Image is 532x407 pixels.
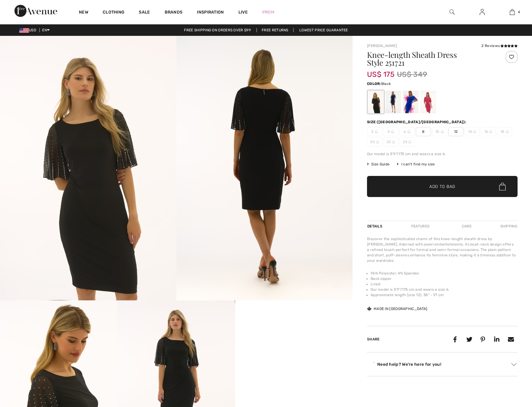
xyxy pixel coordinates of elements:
[262,9,274,15] a: Prom
[371,292,518,298] li: Approximate length (size 12): 38" - 97 cm
[499,221,518,232] div: Shipping
[367,82,381,86] span: Color:
[383,127,398,136] span: 4
[367,119,468,125] div: Size ([GEOGRAPHIC_DATA]/[GEOGRAPHIC_DATA]):
[367,44,397,48] a: [PERSON_NAME]
[457,221,477,232] div: Care
[368,91,384,113] div: Black
[475,8,490,16] a: Sign In
[294,28,353,32] a: Lowest Price Guarantee
[499,183,506,190] img: Bag.svg
[179,28,256,32] a: Free shipping on orders over $99
[391,130,394,133] img: ring-m.svg
[480,8,485,16] img: My Info
[489,130,492,133] img: ring-m.svg
[367,161,390,167] span: Size Guide
[371,276,518,281] li: Back zipper
[432,127,447,136] span: 10
[392,140,395,143] img: ring-m.svg
[367,127,382,136] span: 2
[238,9,248,15] a: Live
[448,127,463,136] span: 12
[510,8,515,16] img: My Bag
[367,176,518,197] button: Add to Bag
[14,5,57,17] img: 1ère Avenue
[481,43,518,49] div: 2 Reviews
[367,306,428,312] div: Made in [GEOGRAPHIC_DATA]
[406,221,434,232] div: Features
[518,9,520,15] span: 4
[403,91,418,113] div: Royal Sapphire 163
[367,360,518,369] div: Need help? We're here for you!
[139,10,150,16] a: Sale
[407,130,410,133] img: ring-m.svg
[367,337,380,341] span: Share
[367,64,394,79] span: US$ 175
[473,130,476,133] img: ring-m.svg
[397,69,427,80] span: US$ 349
[42,28,50,32] span: EN
[103,10,124,16] a: Clothing
[367,236,518,263] div: Discover the sophisticated charm of this knee-length sheath dress by [PERSON_NAME]. Adorned with ...
[375,130,378,133] img: ring-m.svg
[371,271,518,276] li: 96% Polyester, 4% Spandex
[367,221,384,232] div: Details
[481,127,496,136] span: 16
[506,130,509,133] img: ring-m.svg
[371,287,518,292] li: Our model is 5'9"/175 cm and wears a size 6.
[450,8,455,16] img: search the website
[367,151,518,157] div: Our model is 5'9"/175 cm and wears a size 6.
[367,51,493,67] h1: Knee-length Sheath Dress Style 251721
[381,82,391,86] span: Black
[176,36,353,300] img: Knee-Length Sheath Dress Style 251721. 2
[416,127,431,136] span: 8
[397,161,435,167] div: I can't find my size
[235,300,353,359] video: Your browser does not support the video tag.
[497,127,512,136] span: 18
[385,91,401,113] div: Midnight Blue
[165,10,183,16] a: Brands
[19,28,39,32] span: USD
[420,91,436,113] div: Geranium
[408,140,411,143] img: ring-m.svg
[429,183,455,190] span: Add to Bag
[371,281,518,287] li: Lined
[497,8,527,16] a: 4
[400,137,415,146] span: 24
[465,127,480,136] span: 14
[511,363,517,366] img: Arrow2.svg
[383,137,398,146] span: 22
[197,10,224,16] span: Inspiration
[19,28,29,33] img: US Dollar
[367,137,382,146] span: 20
[376,140,379,143] img: ring-m.svg
[257,28,294,32] a: Free Returns
[441,130,444,133] img: ring-m.svg
[400,127,415,136] span: 6
[79,10,88,16] a: New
